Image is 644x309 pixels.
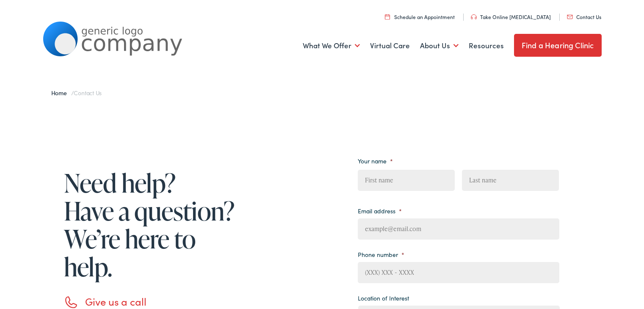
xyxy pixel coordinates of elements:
[385,13,455,20] a: Schedule an Appointment
[74,88,102,97] span: Contact Us
[358,251,404,258] label: Phone number
[358,170,455,191] input: First name
[358,218,559,240] input: example@email.com
[514,34,602,57] a: Find a Hearing Clinic
[420,30,459,61] a: About Us
[471,13,551,20] a: Take Online [MEDICAL_DATA]
[567,15,573,19] img: utility icon
[385,14,390,19] img: utility icon
[358,262,559,283] input: (XXX) XXX - XXXX
[469,30,504,61] a: Resources
[370,30,410,61] a: Virtual Care
[471,14,477,19] img: utility icon
[51,88,102,97] span: /
[64,169,238,281] h1: Need help? Have a question? We’re here to help.
[358,207,402,215] label: Email address
[303,30,360,61] a: What We Offer
[358,157,393,165] label: Your name
[567,13,601,20] a: Contact Us
[85,295,238,308] h3: Give us a call
[51,88,71,97] a: Home
[358,294,409,302] label: Location of Interest
[462,170,559,191] input: Last name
